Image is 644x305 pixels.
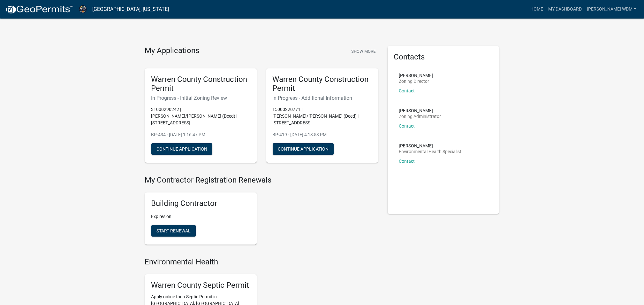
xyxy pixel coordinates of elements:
[273,106,372,126] p: 15000220771 | [PERSON_NAME]/[PERSON_NAME] (Deed) | [STREET_ADDRESS]
[151,225,196,237] button: Start Renewal
[145,257,378,267] h4: Environmental Health
[394,52,493,62] h5: Contacts
[399,79,433,83] p: Zoning Director
[546,3,584,15] a: My Dashboard
[145,46,200,56] h4: My Applications
[145,176,378,185] h4: My Contractor Registration Renewals
[399,159,415,164] a: Contact
[151,131,250,138] p: BP-434 - [DATE] 1:16:47 PM
[151,95,250,101] h6: In Progress - Initial Zoning Review
[151,281,250,290] h5: Warren County Septic Permit
[273,131,372,138] p: BP-419 - [DATE] 4:13:53 PM
[151,75,250,93] h5: Warren County Construction Permit
[273,95,372,101] h6: In Progress - Additional Information
[151,199,250,208] h5: Building Contractor
[399,144,462,148] p: [PERSON_NAME]
[399,149,462,154] p: Environmental Health Specialist
[151,213,250,220] p: Expires on
[399,108,441,113] p: [PERSON_NAME]
[151,106,250,126] p: 31000290242 | [PERSON_NAME]/[PERSON_NAME] (Deed) | [STREET_ADDRESS]
[349,46,378,57] button: Show More
[156,228,191,233] span: Start Renewal
[528,3,546,15] a: Home
[151,143,212,155] button: Continue Application
[399,123,415,129] a: Contact
[145,176,378,250] wm-registration-list-section: My Contractor Registration Renewals
[399,114,441,119] p: Zoning Administrator
[273,143,334,155] button: Continue Application
[399,88,415,93] a: Contact
[399,73,433,78] p: [PERSON_NAME]
[273,75,372,93] h5: Warren County Construction Permit
[92,4,169,15] a: [GEOGRAPHIC_DATA], [US_STATE]
[584,3,639,15] a: [PERSON_NAME] WDM
[79,5,87,13] img: Warren County, Iowa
